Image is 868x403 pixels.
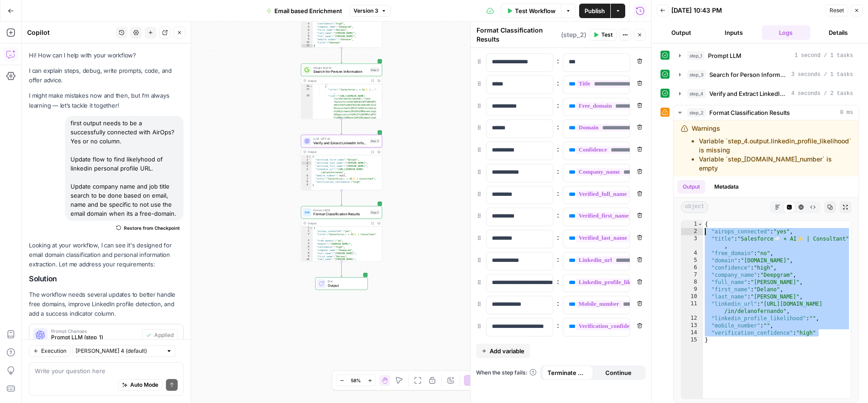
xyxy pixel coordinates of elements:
[313,208,368,212] span: Format JSON
[301,41,312,44] div: 10
[313,140,368,146] span: Verify and Extract LinkedIn Information
[301,242,312,246] div: 5
[75,346,162,356] input: Claude Sonnet 4 (default)
[687,51,704,60] span: step_1
[301,22,312,25] div: 4
[301,168,311,174] div: 5
[476,26,559,44] textarea: Format Classification Results
[51,333,138,341] span: Prompt LLM (step_1)
[476,369,537,377] a: When the step fails:
[351,377,361,384] span: 58%
[308,150,368,154] div: Output
[301,177,311,180] div: 7
[301,38,312,41] div: 9
[341,119,342,134] g: Edge from step_3 to step_4
[301,245,312,248] div: 6
[708,51,741,60] span: Prompt LLM
[301,64,382,119] div: Google SearchSearch for Person InformationStep 3Output }, { "title":"Salesforce☁️ × Ai✨ |..." , "...
[674,120,859,403] div: 0 ms
[681,271,703,279] div: 7
[51,329,138,333] span: Prompt Changes
[369,139,380,143] div: Step 4
[301,174,311,177] div: 6
[681,264,703,271] div: 6
[681,221,703,228] div: 1
[561,30,586,39] span: ( step_2 )
[601,31,613,39] span: Test
[328,283,363,288] span: Output
[681,329,703,337] div: 14
[657,25,706,40] button: Output
[328,279,363,283] span: End
[476,344,530,358] button: Add variable
[341,48,342,63] g: Edge from step_1 to step_3
[593,365,644,380] button: Continue
[557,166,559,176] span: :
[698,221,703,228] span: Toggle code folding, rows 1 through 15
[29,66,184,85] p: I can explain steps, debug, write prompts, code, and offer advice.
[301,251,312,255] div: 8
[310,227,312,230] span: Toggle code folding, rows 1 through 15
[301,44,312,47] div: 11
[709,70,788,79] span: Search for Person Information
[29,290,184,318] p: The workflow needs several updates to better handle free domains, improve LinkedIn profile detect...
[349,5,391,17] button: Version 3
[301,184,311,187] div: 9
[301,85,312,88] div: 26
[557,188,559,199] span: :
[490,346,524,356] span: Add variable
[29,51,184,60] p: Hi! How can I help with your workflow?
[301,180,311,184] div: 8
[677,180,705,194] button: Output
[142,329,178,341] button: Applied
[681,201,708,213] span: object
[687,89,706,98] span: step_4
[301,28,312,32] div: 6
[341,261,342,277] g: Edge from step_2 to end
[840,109,853,117] span: 0 ms
[681,228,703,235] div: 2
[308,155,311,158] span: Toggle code folding, rows 1 through 9
[674,86,859,101] button: 4 seconds / 2 tasks
[681,293,703,300] div: 10
[313,66,368,70] span: Google Search
[370,67,380,72] div: Step 3
[301,158,311,161] div: 2
[301,35,312,38] div: 8
[301,155,311,158] div: 1
[579,4,610,18] button: Publish
[301,255,312,258] div: 9
[274,6,342,15] span: Email based Enrichment
[699,155,851,173] li: Variable `step_[DOMAIN_NAME]_number` is empty
[341,190,342,206] g: Edge from step_4 to step_2
[830,6,844,14] span: Reset
[557,121,559,132] span: :
[301,230,312,233] div: 2
[301,248,312,251] div: 7
[29,275,184,283] h2: Solution
[308,79,368,83] div: Output
[692,124,851,173] div: Warnings
[674,67,859,82] button: 3 seconds / 1 tasks
[557,209,559,220] span: :
[313,212,368,217] span: Format Classification Results
[310,85,312,88] span: Toggle code folding, rows 26 through 29
[681,315,703,322] div: 12
[681,257,703,264] div: 5
[709,89,788,98] span: Verify and Extract LinkedIn Information
[29,91,184,110] p: I might make mistakes now and then, but I’m always learning — let’s tackle it together!
[557,298,559,308] span: :
[681,250,703,257] div: 4
[118,379,162,391] button: Auto Mode
[681,337,703,344] div: 15
[370,210,380,214] div: Step 2
[674,105,859,120] button: 0 ms
[301,227,312,230] div: 1
[301,239,312,242] div: 4
[794,52,853,60] span: 1 second / 1 tasks
[681,235,703,250] div: 3
[301,25,312,28] div: 5
[515,6,556,15] span: Test Workflow
[301,233,312,239] div: 3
